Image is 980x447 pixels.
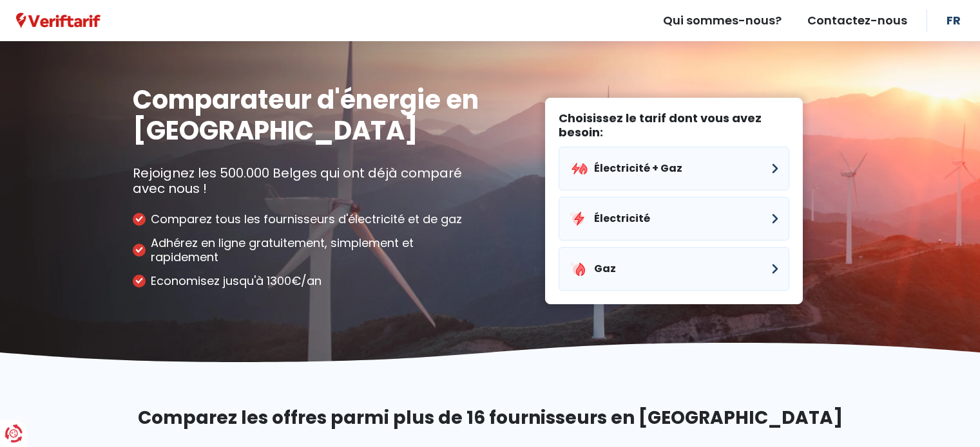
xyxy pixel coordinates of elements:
[16,13,101,29] img: Veriftarif logo
[133,236,481,264] li: Adhérez en ligne gratuitement, simplement et rapidement
[559,197,789,241] button: Électricité
[559,147,789,190] button: Électricité + Gaz
[133,212,481,226] li: Comparez tous les fournisseurs d'électricité et de gaz
[133,405,848,432] h2: Comparez les offres parmi plus de 16 fournisseurs en [GEOGRAPHIC_DATA]
[133,165,481,196] p: Rejoignez les 500.000 Belges qui ont déjà comparé avec nous !
[559,247,789,291] button: Gaz
[16,12,101,29] a: Veriftarif
[133,84,481,146] h1: Comparateur d'énergie en [GEOGRAPHIC_DATA]
[133,274,481,288] li: Economisez jusqu'à 1300€/an
[559,111,789,139] label: Choisissez le tarif dont vous avez besoin:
